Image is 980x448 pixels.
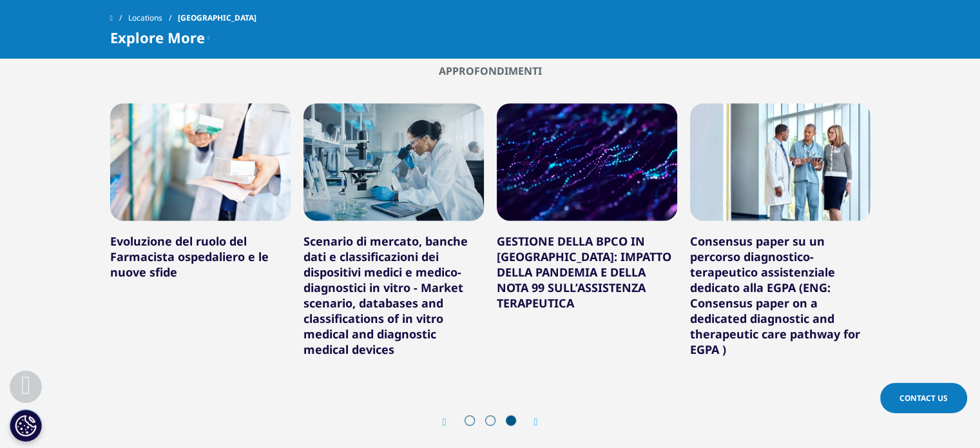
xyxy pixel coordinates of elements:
span: Contact Us [899,393,948,404]
a: Scenario di mercato, banche dati e classificazioni dei dispositivi medici e medico-diagnostici in... [303,233,468,357]
div: 12 / 12 [690,103,870,357]
a: Contact Us [880,383,967,413]
div: 11 / 12 [497,103,677,357]
div: 9 / 12 [110,103,291,357]
button: Impostazioni cookie [10,409,42,442]
a: Locations [128,6,178,30]
span: [GEOGRAPHIC_DATA] [178,6,256,30]
div: 10 / 12 [303,103,484,357]
a: Consensus paper su un percorso diagnostico-terapeutico assistenziale dedicato alla EGPA (ENG: Con... [690,233,860,357]
a: Evoluzione del ruolo del Farmacista ospedaliero e le nuove sfide [110,233,269,280]
div: Next slide [521,416,538,428]
h2: Approfondimenti [110,64,870,77]
a: GESTIONE DELLA BPCO IN [GEOGRAPHIC_DATA]: IMPATTO DELLA PANDEMIA E DELLA NOTA 99 SULL’ASSISTENZA ... [497,233,671,311]
div: Previous slide [443,416,459,428]
span: Explore More [110,30,205,45]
